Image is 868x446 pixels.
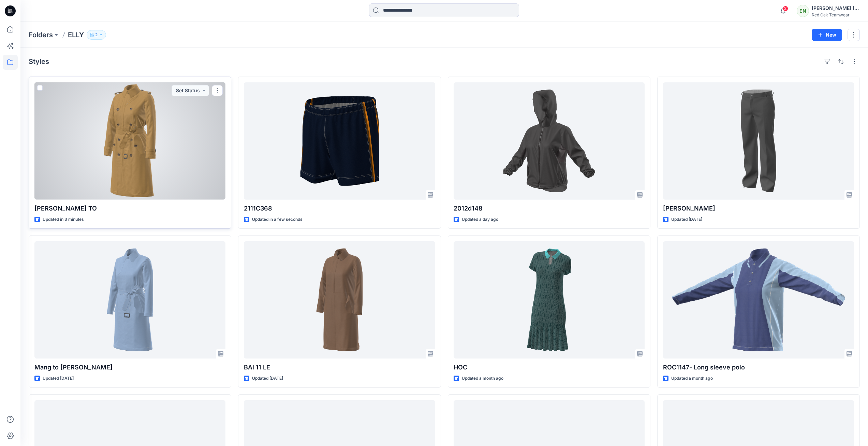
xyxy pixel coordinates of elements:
span: 2 [783,6,788,11]
p: Updated a month ago [462,375,503,382]
p: Updated [DATE] [252,375,283,382]
div: EN [797,5,809,17]
a: ROC1147- Long sleeve polo [663,241,854,359]
a: 2111C368 [244,82,435,200]
a: BAI 11 LE [244,241,435,359]
p: 2111C368 [244,204,435,213]
button: 2 [87,30,106,40]
a: Mang to anh Tuan [34,241,225,359]
h4: Styles [29,57,49,66]
p: [PERSON_NAME] TO [34,204,225,213]
p: Updated a month ago [671,375,713,382]
a: Folders [29,30,53,40]
p: HOC [454,363,645,372]
a: AO MANG TO [34,82,225,200]
p: Updated in 3 minutes [43,216,84,223]
p: 2012d148 [454,204,645,213]
button: New [812,29,842,41]
p: Updated a day ago [462,216,498,223]
p: Updated [DATE] [671,216,702,223]
p: Updated in a few seconds [252,216,303,223]
p: Updated [DATE] [43,375,74,382]
div: Red Oak Teamwear [812,12,859,17]
p: 2 [95,31,98,39]
p: ELLY [68,30,84,40]
p: Mang to [PERSON_NAME] [34,363,225,372]
p: BAI 11 LE [244,363,435,372]
p: [PERSON_NAME] [663,204,854,213]
a: 2012d148 [454,82,645,200]
div: [PERSON_NAME] [PERSON_NAME] [812,4,859,12]
a: HOC [454,241,645,359]
a: QUAN NAM [663,82,854,200]
p: ROC1147- Long sleeve polo [663,363,854,372]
